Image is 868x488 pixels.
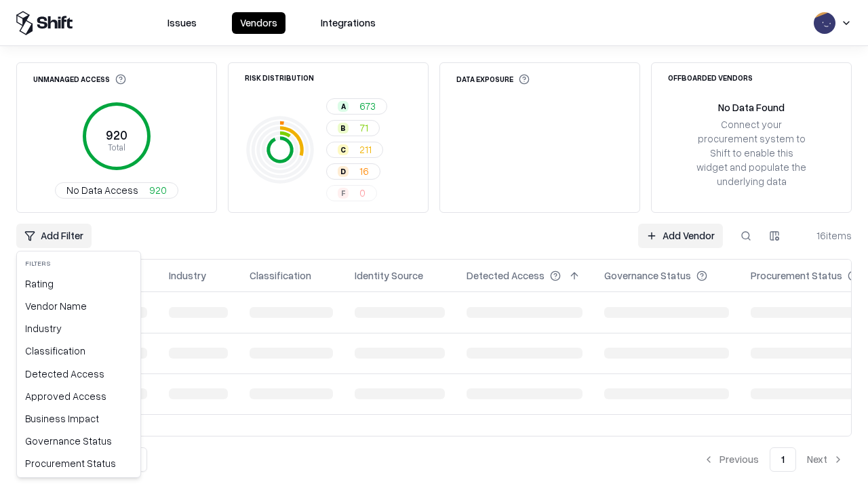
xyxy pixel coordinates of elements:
div: Classification [20,340,138,362]
div: Business Impact [20,407,138,430]
div: Rating [20,272,138,295]
div: Filters [20,254,138,272]
div: Detected Access [20,363,138,385]
div: Governance Status [20,430,138,452]
div: Vendor Name [20,295,138,317]
div: Industry [20,317,138,340]
div: Approved Access [20,385,138,407]
div: Add Filter [16,251,141,478]
div: Procurement Status [20,452,138,474]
